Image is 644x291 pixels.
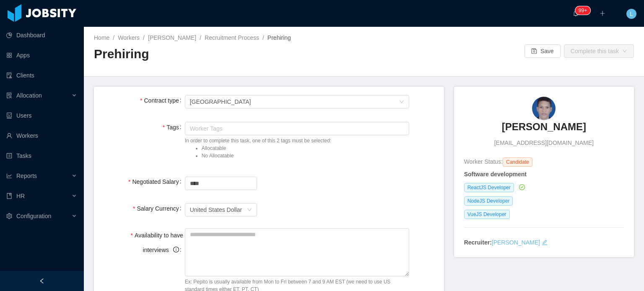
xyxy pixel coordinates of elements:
[494,139,594,147] span: [EMAIL_ADDRESS][DOMAIN_NAME]
[94,34,109,41] a: Home
[94,46,364,63] h2: Prehiring
[140,97,185,104] label: Contract type
[128,178,185,185] label: Negotiated Salary
[630,9,633,19] span: L
[190,95,251,108] div: USA
[6,47,77,64] a: icon: appstoreApps
[133,205,185,212] label: Salary Currency
[247,207,252,213] i: icon: down
[532,97,556,120] img: 067d5a60-5fe8-11e9-92b6-bb9f7692b917_68d54b6639f95-90w.png
[173,247,179,254] i: icon: info-circle
[262,34,264,41] span: /
[200,34,201,41] span: /
[185,177,257,190] input: Negotiated Salary
[187,124,192,134] input: Tags
[519,184,525,190] i: icon: check-circle
[542,239,548,245] i: icon: edit
[6,67,77,84] a: icon: auditClients
[16,193,25,199] span: HR
[399,99,404,105] i: icon: down
[185,137,409,160] p: In order to complete this task, one of this 2 tags must be selected:
[6,147,77,164] a: icon: profileTasks
[202,152,409,160] li: No Allocatable
[143,34,145,41] span: /
[6,27,77,44] a: icon: pie-chartDashboard
[464,171,527,178] strong: Software development
[464,239,492,246] strong: Recruiter:
[502,120,586,139] a: [PERSON_NAME]
[205,34,259,41] a: Recruitment Process
[118,34,140,41] a: Workers
[564,44,634,58] button: Complete this taskicon: down
[6,213,12,219] i: icon: setting
[6,173,12,179] i: icon: line-chart
[113,34,114,41] span: /
[503,157,532,167] span: Candidate
[267,34,291,41] span: Prehiring
[16,173,37,179] span: Reports
[464,196,513,206] span: NodeJS Developer
[190,203,242,216] div: United States Dollar
[525,44,561,58] button: icon: saveSave
[492,239,540,246] a: [PERSON_NAME]
[517,184,525,191] a: icon: check-circle
[6,193,12,199] i: icon: book
[16,213,51,219] span: Configuration
[464,210,510,219] span: VueJS Developer
[464,158,503,165] span: Worker Status:
[464,183,514,192] span: ReactJS Developer
[16,92,42,99] span: Allocation
[202,144,409,152] li: Allocatable
[6,107,77,124] a: icon: robotUsers
[135,232,185,253] span: Availability to have interviews
[502,120,586,134] h3: [PERSON_NAME]
[600,10,605,16] i: icon: plus
[148,34,196,41] a: [PERSON_NAME]
[573,10,579,16] i: icon: bell
[575,6,590,15] sup: 1941
[190,124,400,133] div: Worker Tags
[6,127,77,144] a: icon: userWorkers
[163,124,185,131] label: Tags
[6,93,12,98] i: icon: solution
